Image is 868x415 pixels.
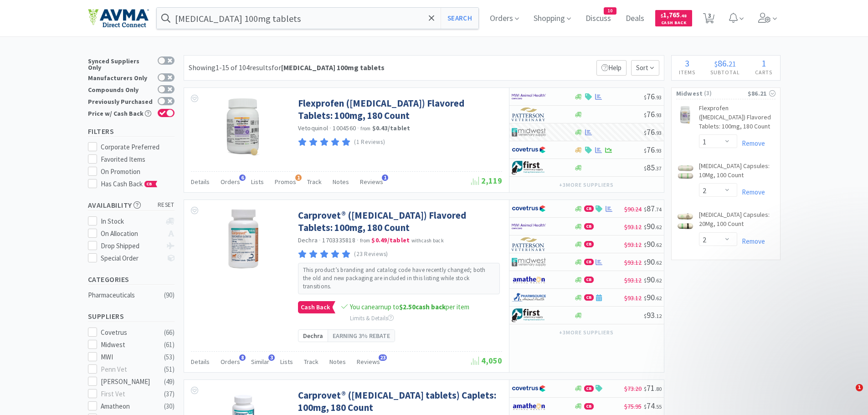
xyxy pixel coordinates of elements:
span: . 93 [655,112,662,118]
span: CB [585,206,593,211]
span: 71 [644,383,662,393]
span: 76 [644,144,662,155]
span: · [329,124,331,132]
span: 1,765 [661,10,687,19]
a: Discuss10 [582,15,615,23]
a: [MEDICAL_DATA] Capsules: 20Mg, 100 Count [699,210,776,232]
span: Details [191,178,210,186]
input: Search by item, sku, manufacturer, ingredient, size... [157,8,479,29]
div: Drop Shipped [101,241,161,251]
span: CB [585,241,593,247]
span: . 80 [655,385,662,392]
span: CB [145,181,154,187]
div: Manufacturers Only [88,73,153,81]
span: Reviews [357,358,380,366]
span: $93.12 [624,276,642,284]
img: 3331a67d23dc422aa21b1ec98afbf632_11.png [512,400,546,413]
span: Dechra [303,331,323,341]
img: f6b2451649754179b5b4e0c70c3f7cb0_2.png [512,90,546,103]
span: 90 [644,292,662,302]
span: . 93 [655,129,662,136]
div: ( 30 ) [164,401,175,412]
span: $ [644,385,647,392]
a: Flexprofen ([MEDICAL_DATA]) Flavored Tablets: 100mg, 180 Count [298,97,500,122]
span: $ [644,112,647,118]
span: 76 [644,109,662,119]
a: [MEDICAL_DATA] Capsules: 10Mg, 100 Count [699,162,776,183]
span: $2.50 [399,302,416,311]
span: $ [644,94,647,101]
div: On Allocation [101,228,161,239]
div: $86.21 [748,88,776,98]
span: Lists [251,178,264,186]
h4: Carts [748,68,780,77]
span: Lists [280,358,293,366]
div: ( 66 ) [164,327,175,338]
span: 2,119 [471,175,502,186]
a: Carprovet® ([MEDICAL_DATA]) Flavored Tablets: 100mg, 180 Count [298,209,500,234]
span: · [357,124,359,132]
span: Midwest [676,88,703,98]
span: 90 [644,221,662,231]
button: +3more suppliers [555,179,618,191]
span: $93.12 [624,294,642,302]
span: for [272,63,385,72]
span: Limits & Details [350,314,394,322]
span: 6 [239,174,246,181]
div: Penn Vet [101,364,157,375]
a: Vetoquinol [298,124,329,132]
div: [PERSON_NAME] [101,376,157,387]
span: $ [661,13,663,19]
span: Track [307,178,322,186]
div: Special Order [101,253,161,264]
strong: $0.49 / tablet [371,236,410,244]
span: Similar [251,358,269,366]
span: CB [585,295,593,300]
span: . 74 [655,206,662,213]
div: ( 90 ) [164,290,175,301]
span: 85 [644,162,662,173]
span: 10 [604,8,616,14]
a: 3 [699,15,718,24]
span: Track [304,358,318,366]
span: You can earn up to per item [350,302,469,311]
span: Promos [275,178,296,186]
span: 1 [856,384,863,391]
div: ( 49 ) [164,376,175,387]
span: · [357,236,359,244]
span: 90 [644,274,662,285]
div: ( 51 ) [164,364,175,375]
span: 87 [644,203,662,214]
span: . 62 [655,224,662,231]
span: $ [644,224,647,231]
img: 4dd14cff54a648ac9e977f0c5da9bc2e_5.png [512,255,546,269]
span: $ [714,59,718,68]
a: Flexprofen ([MEDICAL_DATA]) Flavored Tablets: 100mg, 180 Count [699,104,776,134]
span: 23 [379,354,387,361]
span: 74 [644,400,662,411]
strong: [MEDICAL_DATA] 100mg tablets [281,63,385,72]
a: Remove [737,188,765,196]
a: Deals [622,15,648,23]
img: 67d67680309e4a0bb49a5ff0391dcc42_6.png [512,308,546,322]
p: Help [596,60,627,76]
img: 716ed48f2ba340949202bf6d228d0cc6_776071.png [676,106,694,124]
span: Orders [221,358,240,366]
span: Details [191,358,210,366]
span: with cash back [411,237,444,244]
span: 1 [295,174,302,181]
span: 8 [239,354,246,361]
img: 3331a67d23dc422aa21b1ec98afbf632_11.png [512,273,546,287]
span: . 62 [655,241,662,248]
img: 77fca1acd8b6420a9015268ca798ef17_1.png [512,382,546,395]
span: . 62 [655,277,662,284]
span: Sort [631,60,659,76]
img: 252a37605a2f45ecaf4e999e9573db8b_537482.png [214,97,273,156]
div: First Vet [101,389,157,400]
div: . [703,59,748,68]
h4: Subtotal [703,68,748,77]
span: 3 [685,57,689,69]
p: (1 Reviews) [354,138,385,147]
img: 4dd14cff54a648ac9e977f0c5da9bc2e_5.png [512,125,546,139]
h5: Categories [88,274,175,285]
